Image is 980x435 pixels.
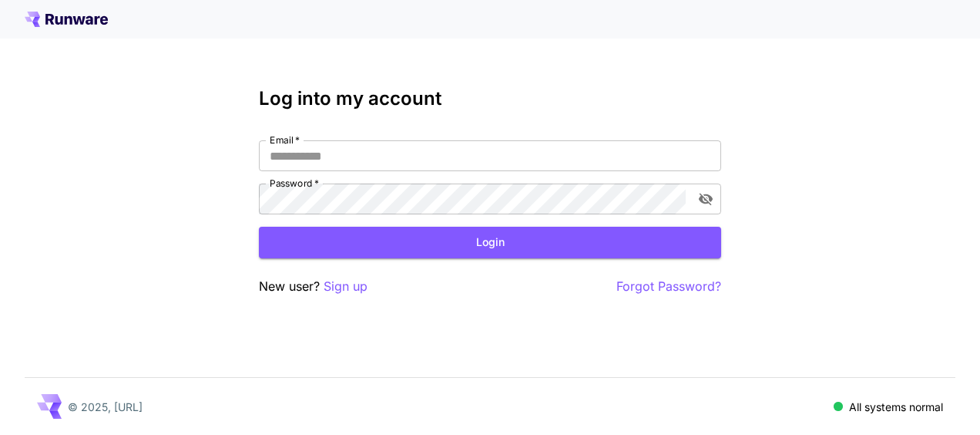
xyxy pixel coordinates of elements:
[692,185,720,213] button: toggle password visibility
[270,133,300,147] label: Email
[849,399,943,415] p: All systems normal
[259,227,721,258] button: Login
[616,277,721,296] button: Forgot Password?
[259,277,367,296] p: New user?
[270,177,319,190] label: Password
[324,277,367,296] button: Sign up
[68,399,143,415] p: © 2025, [URL]
[259,88,721,110] h3: Log into my account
